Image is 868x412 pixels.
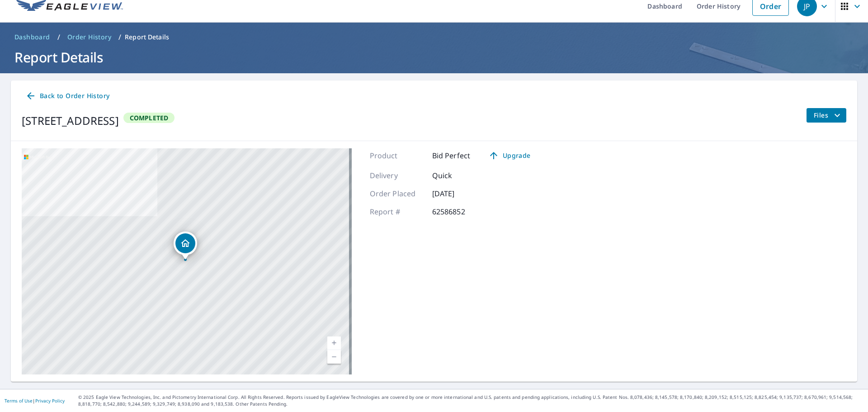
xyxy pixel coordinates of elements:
p: Report Details [125,33,169,42]
li: / [57,32,60,43]
span: Files [814,110,843,121]
p: Bid Perfect [432,150,471,161]
p: | [5,398,65,403]
button: filesDropdownBtn-62586852 [806,108,846,123]
nav: breadcrumb [11,30,857,44]
p: Delivery [370,170,424,181]
a: Privacy Policy [35,398,65,404]
p: Order Placed [370,188,424,199]
p: 62586852 [432,206,486,217]
a: Back to Order History [22,88,113,104]
div: [STREET_ADDRESS] [22,113,119,129]
span: Upgrade [486,150,532,161]
p: Quick [432,170,486,181]
p: © 2025 Eagle View Technologies, Inc. and Pictometry International Corp. All Rights Reserved. Repo... [78,394,863,407]
span: Completed [124,114,174,122]
a: Dashboard [11,30,54,44]
p: [DATE] [432,188,486,199]
span: Order History [67,33,111,42]
span: Dashboard [14,33,50,42]
a: Current Level 17, Zoom In [327,336,341,350]
a: Order History [64,30,115,44]
h1: Report Details [11,48,857,66]
p: Report # [370,206,424,217]
li: / [118,32,121,43]
div: Dropped pin, building 1, Residential property, 564 S Rochester Mesa, AZ 85206 [174,232,197,260]
a: Terms of Use [5,398,33,404]
a: Upgrade [481,148,538,163]
a: Current Level 17, Zoom Out [327,350,341,364]
p: Product [370,150,424,161]
span: Back to Order History [25,90,109,102]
